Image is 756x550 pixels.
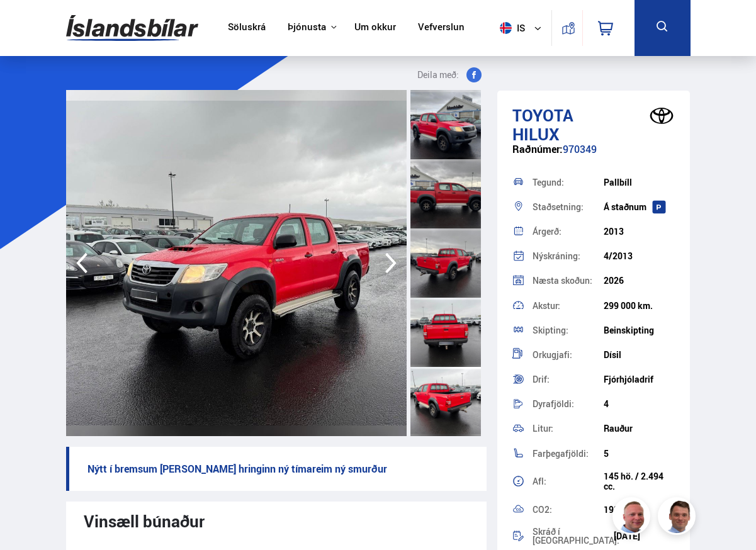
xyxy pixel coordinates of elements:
div: 4 [604,399,675,409]
img: svg+xml;base64,PHN2ZyB4bWxucz0iaHR0cDovL3d3dy53My5vcmcvMjAwMC9zdmciIHdpZHRoPSI1MTIiIGhlaWdodD0iNT... [500,22,512,34]
div: 2013 [604,227,675,237]
p: Nýtt í bremsum [PERSON_NAME] hringinn ný tímareim ný smurður [66,447,487,491]
div: 4/2013 [604,251,675,261]
div: Akstur: [533,301,604,310]
div: Staðsetning: [533,203,604,211]
div: Rauður [604,424,675,434]
img: G0Ugv5HjCgRt.svg [66,8,198,48]
div: Tegund: [533,178,604,187]
div: Orkugjafi: [533,351,604,359]
div: Vinsæll búnaður [84,512,470,530]
span: Raðnúmer: [512,142,563,156]
div: 970349 [512,143,675,168]
img: FbJEzSuNWCJXmdc-.webp [660,499,697,537]
div: Á staðnum [604,202,675,212]
a: Söluskrá [228,21,266,35]
span: Toyota [512,104,573,126]
div: Beinskipting [604,325,675,335]
div: Árgerð: [533,227,604,236]
div: Dyrafjöldi: [533,400,604,408]
button: Þjónusta [288,21,326,33]
div: Nýskráning: [533,252,604,261]
div: Litur: [533,424,604,433]
div: 2026 [604,276,675,286]
div: Fjórhjóladrif [604,374,675,384]
span: is [495,22,526,34]
div: 145 hö. / 2.494 cc. [604,471,675,491]
div: CO2: [533,505,604,514]
div: Dísil [604,350,675,360]
div: [DATE] [614,531,675,541]
span: Hilux [512,123,560,145]
img: 3596175.jpeg [66,90,407,436]
span: Deila með: [417,67,459,82]
a: Vefverslun [418,21,465,35]
div: Farþegafjöldi: [533,449,604,458]
div: Drif: [533,375,604,384]
a: Um okkur [354,21,396,35]
div: 299 000 km. [604,301,675,311]
img: siFngHWaQ9KaOqBr.png [614,499,652,537]
div: Pallbíll [604,177,675,188]
div: Afl: [533,477,604,486]
div: 5 [604,449,675,459]
div: Skráð í [GEOGRAPHIC_DATA]: [533,527,614,545]
div: Næsta skoðun: [533,276,604,285]
div: 193 g/km [604,505,675,515]
img: brand logo [643,100,680,132]
button: is [495,9,551,47]
button: Deila með: [405,67,487,82]
div: Skipting: [533,326,604,335]
button: Opna LiveChat spjallviðmót [10,5,48,43]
